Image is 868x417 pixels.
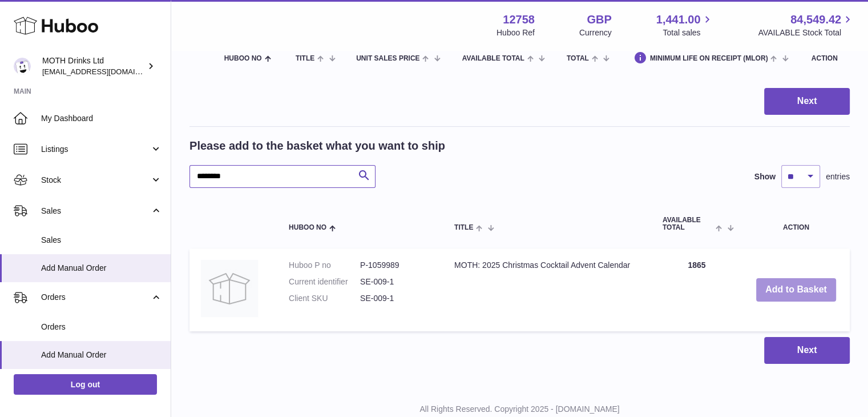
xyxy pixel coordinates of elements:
[443,248,651,331] td: MOTH: 2025 Christmas Cocktail Advent Calendar
[764,88,850,115] button: Next
[224,55,262,62] span: Huboo no
[656,12,714,38] a: 1,441.00 Total sales
[41,235,162,246] span: Sales
[41,292,150,303] span: Orders
[289,224,326,231] span: Huboo no
[587,12,611,27] strong: GBP
[503,12,535,27] strong: 12758
[41,206,150,216] span: Sales
[41,322,162,332] span: Orders
[289,260,360,271] dt: Huboo P no
[360,276,431,287] dd: SE-009-1
[454,224,473,231] span: Title
[663,27,713,38] span: Total sales
[812,55,838,62] div: Action
[41,144,150,155] span: Listings
[764,337,850,364] button: Next
[656,12,701,27] span: 1,441.00
[758,12,854,38] a: 84,549.42 AVAILABLE Stock Total
[189,138,445,154] h2: Please add to the basket what you want to ship
[496,27,535,38] div: Huboo Ref
[201,260,258,317] img: MOTH: 2025 Christmas Cocktail Advent Calendar
[790,12,841,27] span: 84,549.42
[567,55,589,62] span: Total
[826,171,850,182] span: entries
[758,27,854,38] span: AVAILABLE Stock Total
[41,175,150,186] span: Stock
[41,263,162,274] span: Add Manual Order
[14,58,31,75] img: orders@mothdrinks.com
[41,113,162,124] span: My Dashboard
[360,260,431,271] dd: P-1059989
[754,171,776,182] label: Show
[756,278,836,302] button: Add to Basket
[289,293,360,304] dt: Client SKU
[462,55,524,62] span: AVAILABLE Total
[663,216,713,231] span: AVAILABLE Total
[650,55,768,62] span: Minimum Life On Receipt (MLOR)
[651,248,742,331] td: 1865
[41,350,162,360] span: Add Manual Order
[289,276,360,287] dt: Current identifier
[296,55,314,62] span: Title
[579,27,612,38] div: Currency
[180,404,859,415] p: All Rights Reserved. Copyright 2025 - [DOMAIN_NAME]
[742,205,850,243] th: Action
[360,293,431,304] dd: SE-009-1
[42,67,168,76] span: [EMAIL_ADDRESS][DOMAIN_NAME]
[42,55,145,77] div: MOTH Drinks Ltd
[14,374,157,395] a: Log out
[356,55,419,62] span: Unit Sales Price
